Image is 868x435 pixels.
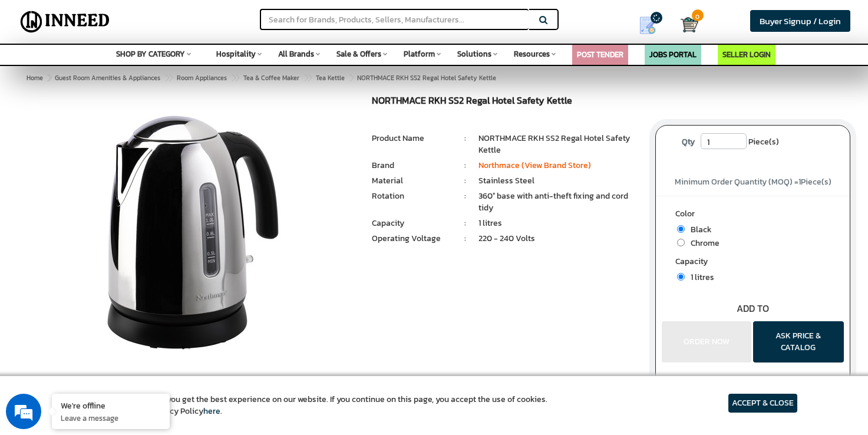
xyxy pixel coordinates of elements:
div: We're offline [61,400,161,411]
span: Chrome [685,237,720,249]
a: JOBS PORTAL [649,49,697,60]
a: Room Appliances [174,71,229,85]
div: ADD TO [656,302,850,315]
h1: NORTHMACE RKH SS2 Regal Hotel Safety Kettle [372,95,638,109]
li: : [452,218,478,229]
img: Inneed.Market [16,7,114,37]
li: 1 litres [478,218,638,229]
span: SHOP BY CATEGORY [116,48,185,60]
a: SELLER LOGIN [722,49,771,60]
a: Northmace (View Brand Store) [478,159,591,172]
li: Material [372,175,451,187]
li: : [452,160,478,172]
li: : [452,133,478,144]
li: Capacity [372,218,451,229]
span: Guest Room Amenities & Appliances [55,73,160,83]
span: > [349,71,355,85]
p: Leave a message [61,413,161,423]
label: Capacity [675,256,830,271]
span: 1 litres [685,271,714,284]
a: Tea Kettle [313,71,347,85]
span: Black [685,223,712,236]
span: Resources [514,48,550,60]
li: NORTHMACE RKH SS2 Regal Hotel Safety Kettle [478,133,638,156]
span: Tea Kettle [316,73,345,83]
a: Tea & Coffee Maker [241,71,302,85]
span: > [303,71,309,85]
li: 220 - 240 Volts [478,233,638,245]
button: 2 [186,342,192,354]
a: POST TENDER [577,49,623,60]
li: : [452,190,478,202]
span: > [231,71,237,85]
li: Stainless Steel [478,175,638,187]
li: Brand [372,160,451,172]
span: Tea & Coffee Maker [243,73,299,83]
input: Search for Brands, Products, Sellers, Manufacturers... [260,9,529,30]
span: Piece(s) [748,133,779,151]
li: Product Name [372,133,451,144]
li: : [452,233,478,245]
li: : [452,175,478,187]
li: Rotation [372,190,451,202]
img: Show My Quotes [639,17,656,34]
span: 1 [798,176,801,188]
span: > [47,73,51,83]
span: Minimum Order Quantity (MOQ) = Piece(s) [675,176,831,188]
img: Cart [681,16,698,34]
span: Solutions [457,48,491,60]
article: ACCEPT & CLOSE [728,394,797,413]
span: All Brands [278,48,314,60]
span: Hospitality [216,48,256,60]
span: > [164,71,170,85]
span: NORTHMACE RKH SS2 Regal Hotel Safety Kettle [52,73,496,83]
img: Northmace Hotel Safety Kettle - Regal [79,95,293,354]
button: 1 [180,342,186,354]
a: Home [24,71,45,85]
label: Qty [676,133,701,151]
span: Room Appliances [177,73,227,83]
li: 360° base with anti-theft fixing and cord tidy [478,190,638,214]
li: Operating Voltage [372,233,451,245]
a: Guest Room Amenities & Appliances [52,71,163,85]
span: Sale & Offers [336,48,381,60]
span: Platform [404,48,435,60]
button: ASK PRICE & CATALOG [753,321,844,362]
article: We use cookies to ensure you get the best experience on our website. If you continue on this page... [71,394,547,417]
span: 0 [692,9,704,21]
label: Color [675,208,830,223]
a: Buyer Signup / Login [750,10,850,32]
span: Buyer Signup / Login [760,14,841,28]
a: here [203,405,220,417]
a: my Quotes [624,12,681,39]
a: Cart 0 [681,12,689,38]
